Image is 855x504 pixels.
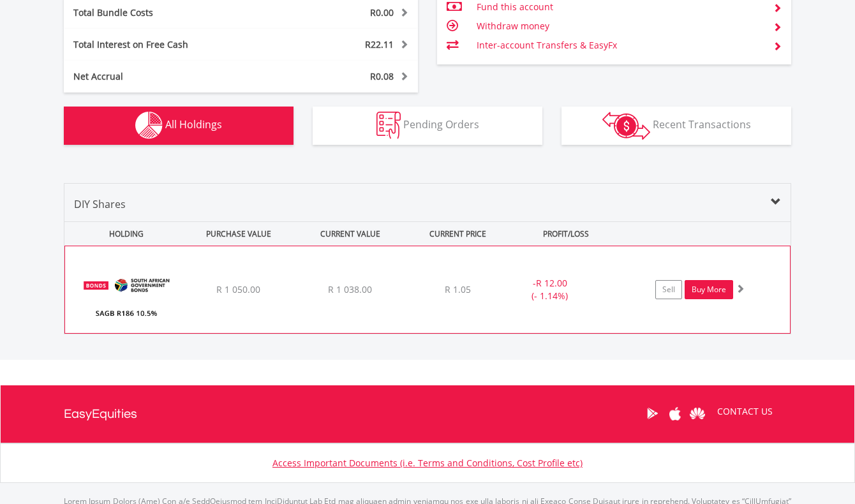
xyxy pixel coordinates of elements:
img: holdings-wht.png [135,112,163,139]
img: transactions-zar-wht.png [602,112,650,140]
a: Buy More [685,280,733,299]
a: CONTACT US [708,394,782,429]
span: Recent Transactions [653,117,751,131]
div: CURRENT VALUE [295,222,405,246]
img: EQU.ZA.R186.png [71,262,181,330]
a: Google Play [641,394,664,433]
a: EasyEquities [64,385,137,443]
td: Inter-account Transfers & EasyFx [477,36,763,55]
span: DIY Shares [74,197,126,211]
a: Huawei [686,394,708,433]
span: All Holdings [165,117,222,131]
div: CURRENT PRICE [407,222,509,246]
a: Apple [664,394,686,433]
span: R0.08 [370,70,394,82]
span: R 12.00 [536,277,567,289]
a: Sell [655,280,682,299]
div: - (- 1.14%) [502,277,598,302]
span: R 1 038.00 [328,283,372,295]
img: pending_instructions-wht.png [376,112,401,139]
div: Total Bundle Costs [64,6,271,19]
div: PURCHASE VALUE [184,222,293,246]
button: All Holdings [64,107,294,145]
div: Total Interest on Free Cash [64,38,271,51]
div: HOLDING [65,222,181,246]
span: R 1.05 [445,283,471,295]
td: Withdraw money [477,17,763,36]
button: Pending Orders [313,107,542,145]
span: R22.11 [365,38,394,50]
span: R0.00 [370,6,394,19]
div: PROFIT/LOSS [511,222,620,246]
button: Recent Transactions [561,107,791,145]
div: Net Accrual [64,70,271,83]
a: Access Important Documents (i.e. Terms and Conditions, Cost Profile etc) [272,457,583,469]
span: Pending Orders [403,117,479,131]
span: R 1 050.00 [216,283,260,295]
